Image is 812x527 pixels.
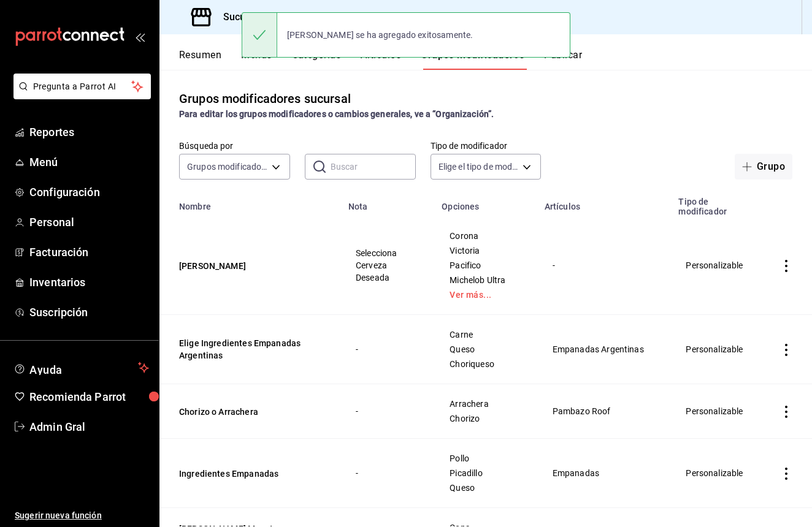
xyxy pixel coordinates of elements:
label: Tipo de modificador [431,142,542,150]
button: Resumen [179,49,221,70]
span: Picadillo [450,469,521,477]
th: Nombre [159,189,341,216]
span: Inventarios [29,274,149,290]
button: Chorizo o Arrachera [179,406,326,418]
span: Empanadas [553,469,656,477]
span: Pregunta a Parrot AI [33,80,132,93]
h3: Sucursal: Roof ([GEOGRAPHIC_DATA]) [213,10,394,25]
span: Arrachera [450,400,521,408]
span: Suscripción [29,304,149,320]
button: actions [780,260,792,272]
td: Selecciona Cerveza Deseada [341,216,434,315]
input: Buscar [331,154,416,179]
button: Elige Ingredientes Empanadas Argentinas [179,337,326,362]
button: Grupo [735,154,792,180]
div: - [552,259,657,272]
button: [PERSON_NAME] [179,260,326,272]
td: Personalizable [671,216,760,315]
label: Búsqueda por [179,142,290,150]
strong: Para editar los grupos modificadores o cambios generales, ve a “Organización”. [179,109,494,119]
th: Opciones [434,189,537,216]
td: - [341,315,434,384]
span: Pambazo Roof [553,407,656,415]
th: Tipo de modificador [671,189,760,216]
span: Admin Gral [29,419,149,435]
a: Pregunta a Parrot AI [9,89,151,102]
span: Personal [29,214,149,230]
span: Choriqueso [450,360,521,368]
span: Configuración [29,184,149,200]
span: Carne [450,330,521,339]
span: Pollo [450,454,521,463]
div: navigation tabs [179,49,812,70]
td: - [341,439,434,508]
span: Reportes [29,124,149,140]
div: Grupos modificadores sucursal [179,89,351,108]
button: open_drawer_menu [135,32,145,42]
span: Empanadas Argentinas [553,345,656,354]
span: Grupos modificadores [187,161,267,173]
span: Sugerir nueva función [15,509,149,522]
span: Queso [450,483,521,492]
span: Victoria [450,246,521,255]
span: Pacifico [450,261,521,270]
button: Ingredientes Empanadas [179,468,326,480]
span: Queso [450,345,521,354]
button: actions [780,468,792,480]
button: Pregunta a Parrot AI [13,74,151,99]
th: Nota [341,189,434,216]
td: - [341,384,434,439]
button: actions [780,344,792,356]
div: [PERSON_NAME] se ha agregado exitosamente. [277,21,483,48]
span: Corona [450,232,521,240]
span: Michelob Ultra [450,276,521,284]
span: Elige el tipo de modificador [439,161,519,173]
span: Chorizo [450,414,521,423]
td: Personalizable [671,439,760,508]
span: Facturación [29,244,149,260]
a: Ver más... [450,290,521,299]
span: Menú [29,154,149,170]
span: Recomienda Parrot [29,389,149,405]
span: Ayuda [29,360,133,375]
td: Personalizable [671,384,760,439]
td: Personalizable [671,315,760,384]
button: actions [780,406,792,418]
th: Artículos [537,189,672,216]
